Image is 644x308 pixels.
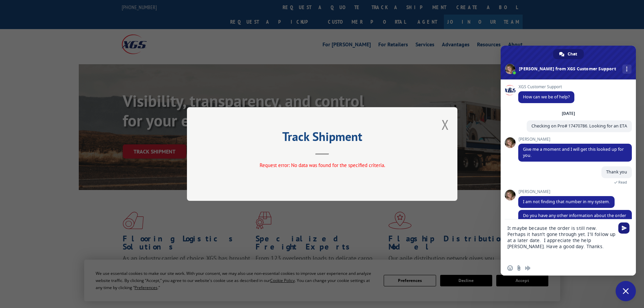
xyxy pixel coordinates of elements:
[507,265,513,271] span: Insert an emoji
[518,189,615,194] span: [PERSON_NAME]
[442,116,449,134] button: Close modal
[516,265,522,271] span: Send a file
[518,137,632,142] span: [PERSON_NAME]
[531,123,627,129] span: Checking on Pro# 17470786. Looking for an ETA
[618,180,627,185] span: Read
[616,281,636,301] a: Close chat
[525,265,530,271] span: Audio message
[606,169,627,175] span: Thank you
[523,213,626,224] span: Do you have any other information about the order that I can use to look it up with?
[553,49,584,59] a: Chat
[259,162,385,168] span: Request error: No data was found for the specified criteria.
[568,49,577,59] span: Chat
[562,112,575,116] div: [DATE]
[523,146,624,158] span: Give me a moment and I will get this looked up for you.
[507,219,616,261] textarea: Compose your message...
[523,94,570,100] span: How can we be of help?
[518,85,574,89] span: XGS Customer Support
[618,222,629,234] span: Send
[221,132,424,145] h2: Track Shipment
[523,199,610,205] span: I am not finding that number in my system.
